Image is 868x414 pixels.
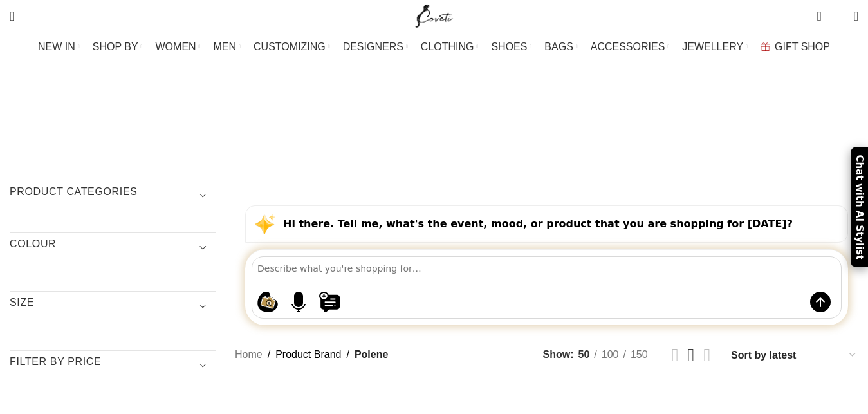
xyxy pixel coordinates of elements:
[834,13,844,23] span: 0
[156,34,201,60] a: WOMEN
[254,34,330,60] a: CUSTOMIZING
[831,3,844,29] div: My Wishlist
[421,34,479,60] a: CLOTHING
[93,41,138,53] span: SHOP BY
[3,34,865,60] div: Main navigation
[214,34,241,60] a: MEN
[544,41,573,53] span: BAGS
[682,41,743,53] span: JEWELLERY
[10,237,216,259] h3: COLOUR
[591,34,670,60] a: ACCESSORIES
[214,41,237,53] span: MEN
[775,41,830,53] span: GIFT SHOP
[544,34,577,60] a: BAGS
[343,41,403,53] span: DESIGNERS
[254,41,326,53] span: CUSTOMIZING
[818,6,827,16] span: 0
[761,42,770,51] img: GiftBag
[682,34,748,60] a: JEWELLERY
[761,34,830,60] a: GIFT SHOP
[421,41,474,53] span: CLOTHING
[38,41,75,53] span: NEW IN
[10,185,216,207] h3: Product categories
[491,41,527,53] span: SHOES
[10,296,216,317] h3: SIZE
[591,41,665,53] span: ACCESSORIES
[156,41,196,53] span: WOMEN
[810,3,827,29] a: 0
[38,34,80,60] a: NEW IN
[93,34,143,60] a: SHOP BY
[343,34,408,60] a: DESIGNERS
[10,355,216,377] h3: Filter by price
[412,10,456,21] a: Site logo
[491,34,531,60] a: SHOES
[3,3,21,29] a: Search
